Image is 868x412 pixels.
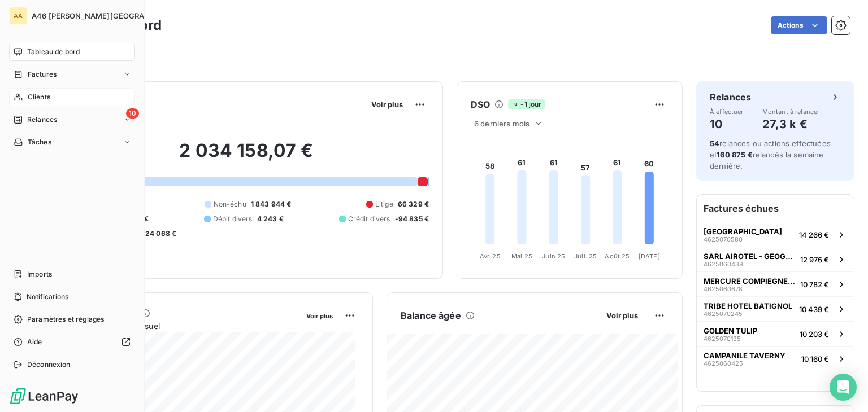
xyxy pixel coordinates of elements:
[511,252,532,260] tspan: Mai 25
[771,16,827,34] button: Actions
[9,7,27,25] div: AA
[27,360,71,370] span: Déconnexion
[64,139,429,173] h2: 2 034 158,07 €
[697,296,854,321] button: TRIBE HOTEL BATIGNOL462507024510 439 €
[9,333,135,351] a: Aide
[257,214,284,224] span: 4 243 €
[704,301,792,310] span: TRIBE HOTEL BATIGNOL
[697,247,854,271] button: SARL AIROTEL - GEOGRAPHOTEL462506043812 976 €
[830,374,857,401] div: Open Intercom Messenger
[704,227,782,236] span: [GEOGRAPHIC_DATA]
[28,92,50,102] span: Clients
[704,310,743,317] span: 4625070245
[371,100,403,109] span: Voir plus
[710,115,744,133] h4: 10
[251,199,292,209] span: 1 843 944 €
[606,311,638,320] span: Voir plus
[710,90,751,104] h6: Relances
[704,277,796,286] span: MERCURE COMPIEGNE - STGHC
[697,195,854,222] h6: Factures échues
[710,139,719,148] span: 54
[717,150,752,159] span: 160 875 €
[704,252,796,261] span: SARL AIROTEL - GEOGRAPHOTEL
[28,137,51,147] span: Tâches
[704,360,743,367] span: 4625060425
[762,108,820,115] span: Montant à relancer
[395,214,429,224] span: -94 835 €
[28,69,57,80] span: Factures
[64,320,298,332] span: Chiffre d'affaires mensuel
[697,346,854,371] button: CAMPANILE TAVERNY462506042510 160 €
[800,255,829,264] span: 12 976 €
[27,47,80,57] span: Tableau de bord
[27,269,52,279] span: Imports
[799,230,829,239] span: 14 266 €
[704,261,743,268] span: 4625060438
[126,108,139,119] span: 10
[603,310,641,321] button: Voir plus
[799,305,829,314] span: 10 439 €
[27,314,104,325] span: Paramètres et réglages
[27,292,68,302] span: Notifications
[704,286,743,292] span: 4625060678
[142,229,176,239] span: -24 068 €
[368,99,406,109] button: Voir plus
[398,199,429,209] span: 66 329 €
[710,108,744,115] span: À effectuer
[801,354,829,363] span: 10 160 €
[697,222,854,247] button: [GEOGRAPHIC_DATA]462507058014 266 €
[214,199,246,209] span: Non-échu
[704,326,757,335] span: GOLDEN TULIP
[639,252,660,260] tspan: [DATE]
[27,337,42,347] span: Aide
[762,115,820,133] h4: 27,3 k €
[542,252,565,260] tspan: Juin 25
[605,252,630,260] tspan: Août 25
[474,119,530,128] span: 6 derniers mois
[401,309,461,322] h6: Balance âgée
[480,252,501,260] tspan: Avr. 25
[213,214,253,224] span: Débit divers
[704,335,741,342] span: 4625070135
[574,252,597,260] tspan: Juil. 25
[32,11,188,20] span: A46 [PERSON_NAME][GEOGRAPHIC_DATA]
[471,98,490,111] h6: DSO
[697,321,854,346] button: GOLDEN TULIP462507013510 203 €
[306,312,333,320] span: Voir plus
[704,236,743,243] span: 4625070580
[800,330,829,339] span: 10 203 €
[710,139,831,170] span: relances ou actions effectuées et relancés la semaine dernière.
[800,280,829,289] span: 10 782 €
[303,310,336,321] button: Voir plus
[375,199,393,209] span: Litige
[704,351,785,360] span: CAMPANILE TAVERNY
[27,115,57,125] span: Relances
[348,214,390,224] span: Crédit divers
[508,99,545,109] span: -1 jour
[9,387,79,405] img: Logo LeanPay
[697,271,854,296] button: MERCURE COMPIEGNE - STGHC462506067810 782 €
